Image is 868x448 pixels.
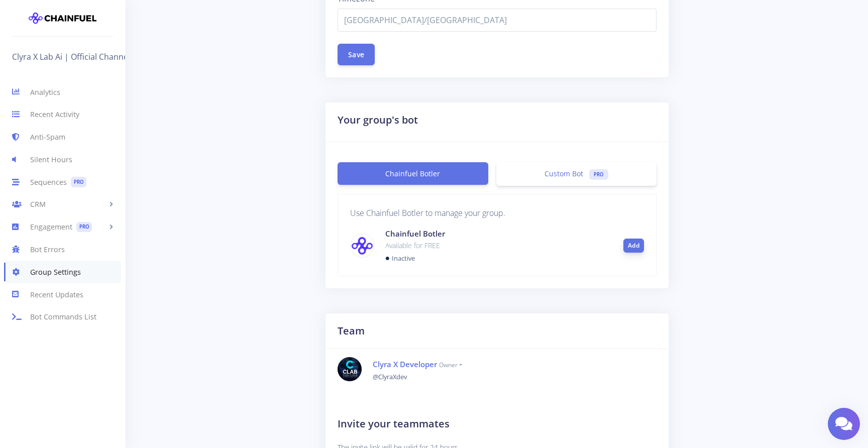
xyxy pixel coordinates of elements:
button: Save [338,44,375,65]
img: ClyraXdev Photo [338,357,362,381]
span: ● [385,252,390,263]
a: Clyra X Developer [373,359,437,369]
small: @ClyraXdev [373,372,407,381]
a: Clyra X Lab Ai | Official Channel Group [12,49,163,65]
span: PRO [589,169,608,180]
h2: Your group's bot [338,113,657,128]
span: Custom Bot [545,169,583,178]
a: Group Settings [4,261,121,283]
small: owner [439,361,462,369]
span: Africa/Abidjan [344,14,650,26]
a: Chainfuel Botler [338,162,489,185]
p: Available for FREE [385,240,608,252]
span: Africa/Abidjan [338,9,657,32]
small: Inactive [392,254,415,263]
p: Use Chainfuel Botler to manage your group. [350,206,644,220]
img: Chainfuel Botler [351,236,374,255]
h2: Team [338,323,657,339]
span: PRO [76,222,92,233]
h4: Chainfuel Botler [385,228,608,240]
img: chainfuel-logo [29,8,96,28]
span: PRO [71,177,86,187]
button: Add [623,239,644,253]
h2: Invite your teammates [338,416,657,431]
